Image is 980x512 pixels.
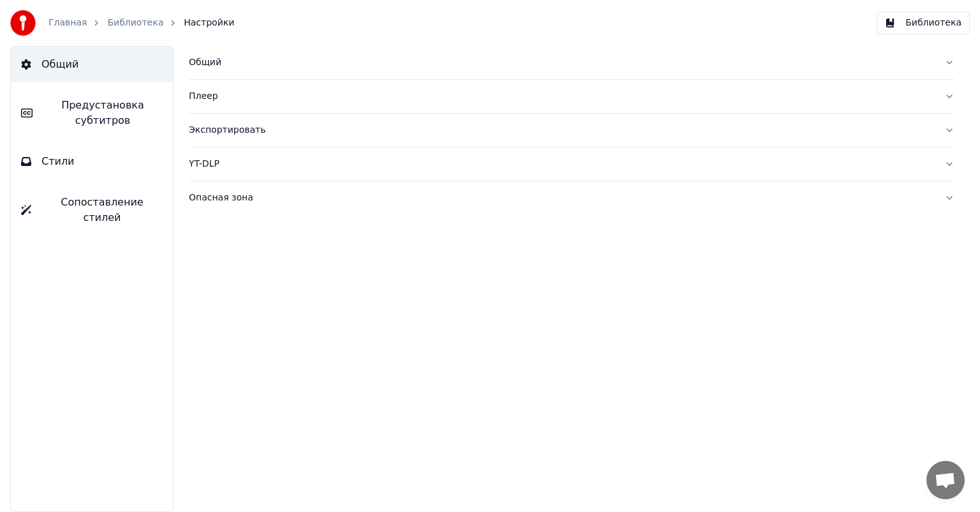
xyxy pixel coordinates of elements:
[11,47,173,82] button: Общий
[11,87,173,139] button: Предустановка субтитров
[189,158,934,170] div: YT-DLP
[41,154,75,169] span: Стили
[189,147,954,181] button: YT-DLP
[10,10,36,36] img: youka
[189,192,934,204] div: Опасная зона
[189,56,934,69] div: Общий
[189,124,934,137] div: Экспортировать
[11,144,173,179] button: Стили
[926,461,965,499] div: Открытый чат
[877,11,970,34] button: Библиотека
[189,181,954,215] button: Опасная зона
[189,80,954,113] button: Плеер
[189,46,954,79] button: Общий
[189,90,934,103] div: Плеер
[184,17,234,29] span: Настройки
[107,17,163,29] a: Библиотека
[41,195,163,225] span: Сопоставление стилей
[43,98,163,128] span: Предустановка субтитров
[11,184,173,236] button: Сопоставление стилей
[41,57,78,72] span: Общий
[48,17,87,29] a: Главная
[189,114,954,147] button: Экспортировать
[48,17,234,29] nav: breadcrumb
